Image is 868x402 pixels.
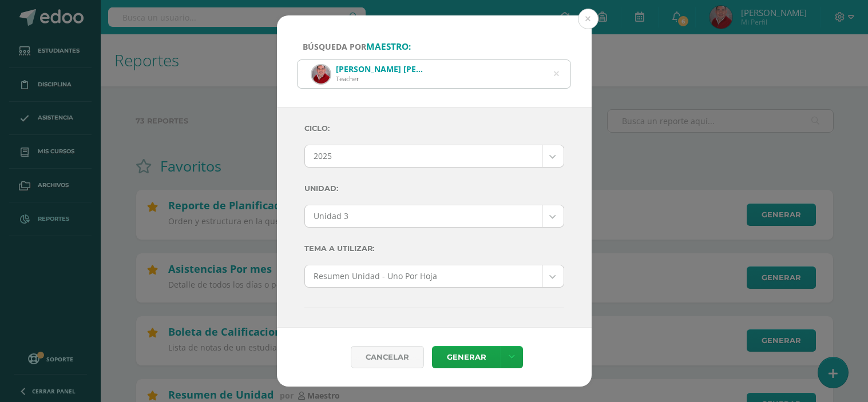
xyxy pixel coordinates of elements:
[304,237,564,260] label: Tema a Utilizar:
[305,205,564,227] a: Unidad 3
[304,117,564,140] label: Ciclo:
[312,65,330,83] img: fd73516eb2f546aead7fb058580fc543.png
[432,346,501,368] a: Generar
[305,265,564,287] a: Resumen Unidad - Uno Por Hoja
[336,63,425,74] div: [PERSON_NAME] [PERSON_NAME]
[303,41,411,52] span: Búsqueda por
[314,145,533,167] span: 2025
[351,346,424,368] div: Cancelar
[305,145,564,167] a: 2025
[314,265,533,287] span: Resumen Unidad - Uno Por Hoja
[578,9,599,29] button: Close (Esc)
[336,74,425,83] div: Teacher
[366,41,411,53] strong: maestro:
[314,205,533,227] span: Unidad 3
[298,60,571,88] input: ej. Nicholas Alekzander, etc.
[304,177,564,200] label: Unidad:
